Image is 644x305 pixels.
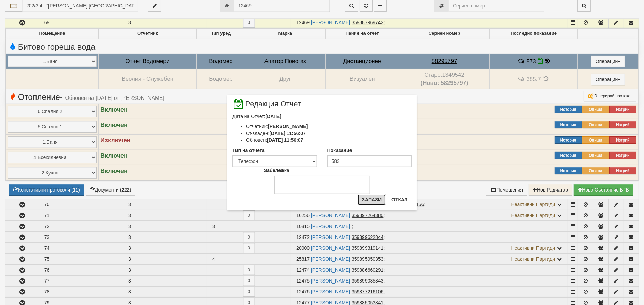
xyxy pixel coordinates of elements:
label: Забележка [264,167,289,174]
b: [DATE] 11:56:07 [267,137,303,143]
b: [PERSON_NAME] [268,124,308,129]
button: Запази [358,194,386,205]
span: Редакция Отчет [232,100,301,113]
span: Дата на Отчет: [232,113,281,119]
button: Отказ [387,194,412,205]
li: Създаден: [246,130,412,137]
li: Отчетник: [246,123,412,130]
li: Обновен: [246,137,412,143]
label: Тип на отчета [232,147,265,154]
label: Показание [327,147,352,154]
b: [DATE] 11:56:07 [270,131,306,136]
b: [DATE] [266,113,281,119]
